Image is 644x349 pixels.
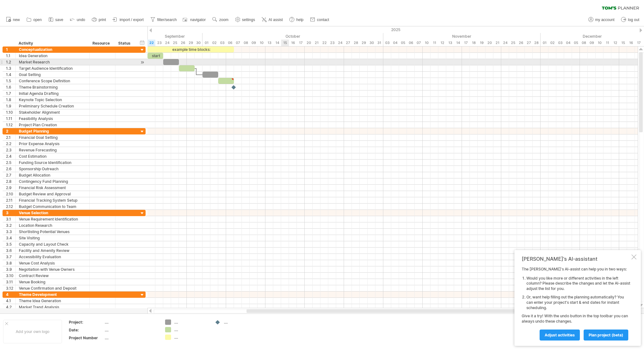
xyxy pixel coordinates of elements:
[6,46,15,52] div: 1
[6,109,15,115] div: 1.10
[391,40,399,46] div: Tuesday, 4 November 2025
[19,97,86,103] div: Keynote Topic Selection
[6,185,15,191] div: 2.9
[6,78,15,84] div: 1.5
[6,229,15,235] div: 3.3
[589,333,623,337] span: plan project (beta)
[6,216,15,222] div: 3.1
[572,40,580,46] div: Friday, 5 December 2025
[55,18,63,22] span: save
[242,40,250,46] div: Wednesday, 8 October 2025
[19,222,86,228] div: Location Research
[19,160,86,166] div: Funding Source Identification
[19,84,86,90] div: Theme Brainstorming
[19,103,86,109] div: Preliminary Schedule Creation
[6,97,15,103] div: 1.8
[603,40,611,46] div: Thursday, 11 December 2025
[195,40,203,46] div: Tuesday, 30 September 2025
[265,40,273,46] div: Monday, 13 October 2025
[6,178,15,184] div: 2.8
[493,40,501,46] div: Friday, 21 November 2025
[211,16,230,24] a: zoom
[234,16,257,24] a: settings
[19,122,86,128] div: Project Plan Creation
[517,40,525,46] div: Wednesday, 26 November 2025
[454,40,462,46] div: Friday, 14 November 2025
[548,40,556,46] div: Tuesday, 2 December 2025
[19,72,86,78] div: Goal Setting
[635,40,643,46] div: Wednesday, 17 December 2025
[478,40,486,46] div: Wednesday, 19 November 2025
[13,18,20,22] span: new
[462,40,470,46] div: Monday, 17 November 2025
[69,335,103,341] div: Project Number
[6,153,15,159] div: 2.4
[526,295,630,310] li: Or, want help filling out the planning automatically? You can enter your project's start & end da...
[19,59,86,65] div: Market Research
[595,18,614,22] span: my account
[19,285,86,291] div: Venue Confirmation and Deposit
[368,40,375,46] div: Thursday, 30 October 2025
[6,254,15,260] div: 3.7
[273,40,281,46] div: Tuesday, 14 October 2025
[399,40,407,46] div: Wednesday, 5 November 2025
[19,185,86,191] div: Financial Risk Assessment
[6,235,15,241] div: 3.4
[6,285,15,291] div: 3.12
[383,40,391,46] div: Monday, 3 November 2025
[628,18,639,22] span: log out
[6,298,15,304] div: 4.1
[619,40,627,46] div: Monday, 15 December 2025
[19,109,86,115] div: Stakeholder Alignment
[317,18,329,22] span: contact
[305,40,313,46] div: Monday, 20 October 2025
[190,18,206,22] span: navigator
[25,16,44,24] a: open
[6,304,15,310] div: 4.2
[19,128,86,134] div: Budget Planning
[6,90,15,96] div: 1.7
[19,204,86,210] div: Budget Communication to Team
[33,18,42,22] span: open
[242,18,255,22] span: settings
[336,40,344,46] div: Friday, 24 October 2025
[6,65,15,71] div: 1.3
[627,40,635,46] div: Tuesday, 16 December 2025
[545,333,575,337] span: Adjust activities
[525,40,533,46] div: Thursday, 27 November 2025
[250,40,258,46] div: Thursday, 9 October 2025
[219,18,228,22] span: zoom
[203,40,210,46] div: Wednesday, 1 October 2025
[19,166,86,172] div: Sponsorship Outreach
[556,40,564,46] div: Wednesday, 3 December 2025
[119,18,144,22] span: import / export
[19,40,86,46] div: Activity
[6,279,15,285] div: 3.11
[522,267,630,340] div: The [PERSON_NAME]'s AI-assist can help you in two ways: Give it a try! With the undo button in th...
[281,40,289,46] div: Wednesday, 15 October 2025
[155,40,163,46] div: Tuesday, 23 September 2025
[296,18,303,22] span: help
[6,122,15,128] div: 1.12
[587,16,616,24] a: my account
[118,40,132,46] div: Status
[564,40,572,46] div: Thursday, 4 December 2025
[540,330,580,341] a: Adjust activities
[90,16,108,24] a: print
[6,241,15,247] div: 3.5
[19,304,86,310] div: Market Trend Analysis
[580,40,588,46] div: Monday, 8 December 2025
[6,166,15,172] div: 2.6
[344,40,352,46] div: Monday, 27 October 2025
[288,16,305,24] a: help
[105,335,158,341] div: ....
[3,320,62,343] div: Add your own logo
[297,40,305,46] div: Friday, 17 October 2025
[269,18,283,22] span: AI assist
[6,147,15,153] div: 2.3
[526,276,630,292] li: Would you like more or different activities in the left column? Please describe the changes and l...
[218,40,226,46] div: Friday, 3 October 2025
[210,40,218,46] div: Thursday, 2 October 2025
[6,172,15,178] div: 2.7
[596,40,603,46] div: Wednesday, 10 December 2025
